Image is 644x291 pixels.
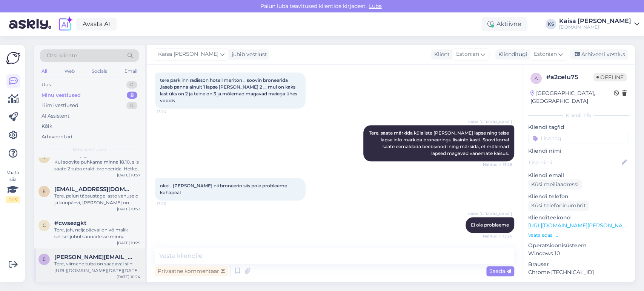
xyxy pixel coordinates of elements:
[117,172,140,178] div: [DATE] 10:57
[117,274,140,280] div: [DATE] 10:24
[41,112,69,120] div: AI Assistent
[40,66,49,76] div: All
[528,260,629,268] p: Brauser
[54,159,140,172] div: Kui soovite puhkama minna 18.10, siis saate 2 tuba eraldi broneerida. Hetkel on hind alates 109 E...
[41,81,51,89] div: Uus
[126,102,137,109] div: 0
[570,49,628,60] div: Arhiveeri vestlus
[157,201,185,207] span: 13:26
[41,133,72,141] div: Arhiveeritud
[158,50,218,58] span: Kaisa [PERSON_NAME]
[54,193,140,206] div: Tere, palun täpsustage laste vanuseid ja kuupäevi, [PERSON_NAME] on soov puhkama minna.
[471,222,509,228] span: Ei ole probleeme
[528,147,629,155] p: Kliendi nimi
[530,89,614,105] div: [GEOGRAPHIC_DATA], [GEOGRAPHIC_DATA]
[468,211,512,217] span: Kaisa [PERSON_NAME]
[528,179,582,190] div: Küsi meiliaadressi
[593,73,627,81] span: Offline
[6,51,20,65] img: Askly Logo
[559,24,631,30] div: [DOMAIN_NAME]
[528,268,629,276] p: Chrome [TECHNICAL_ID]
[528,214,629,222] p: Klienditeekond
[483,162,512,167] span: Nähtud ✓ 13:26
[534,50,557,58] span: Estonian
[47,52,77,60] span: Otsi kliente
[57,16,73,32] img: explore-ai
[229,51,267,58] div: juhib vestlust
[117,240,140,246] div: [DATE] 10:25
[54,260,140,274] div: Tere, viimane tuba on saadaval siin: [URL][DOMAIN_NAME][DATE][DATE][GEOGRAPHIC_DATA]
[535,75,538,81] span: a
[528,232,629,239] p: Vaata edasi ...
[528,201,589,211] div: Küsi telefoninumbrit
[54,227,140,240] div: Tere, jah, neljapäeval on võimalik sellisel juhul saunadesse minna.
[546,19,556,29] div: KS
[126,81,137,89] div: 0
[43,155,46,160] span: 4
[481,17,527,31] div: Aktiivne
[6,169,20,203] div: Vaata siia
[41,102,78,109] div: Tiimi vestlused
[155,266,228,276] div: Privaatne kommentaar
[489,268,511,274] span: Saada
[528,123,629,131] p: Kliendi tag'id
[559,18,631,24] div: Kaisa [PERSON_NAME]
[483,233,512,239] span: Nähtud ✓ 13:26
[6,196,20,203] div: 2 / 3
[157,109,185,115] span: 13:24
[54,220,86,227] span: #cwsezgkt
[76,18,117,31] a: Avasta AI
[160,183,288,195] span: okei , [PERSON_NAME] nii broneerin siis pole probleeme kohapeal
[528,242,629,250] p: Operatsioonisüsteem
[117,206,140,212] div: [DATE] 10:53
[54,254,133,260] span: Elisabeth.pollu@gmail.com
[43,222,46,228] span: c
[528,112,629,119] div: Kliendi info
[123,66,139,76] div: Email
[546,73,593,82] div: # a2celu75
[43,188,46,194] span: e
[41,123,52,130] div: Kõik
[41,92,81,99] div: Minu vestlused
[431,51,450,58] div: Klient
[528,193,629,201] p: Kliendi telefon
[160,77,298,103] span: tere park inn radisson hotell meriton .. soovin broneerida ,laseb panna ainult 1 lapse [PERSON_NA...
[72,146,106,153] span: Minu vestlused
[529,158,620,167] input: Lisa nimi
[456,50,479,58] span: Estonian
[369,130,510,156] span: Tere, saate märkida külaliste [PERSON_NAME] lapse ning teise lapse info märkida broneeringu lisai...
[528,250,629,257] p: Windows 10
[90,66,109,76] div: Socials
[63,66,76,76] div: Web
[528,172,629,179] p: Kliendi email
[528,133,629,144] input: Lisa tag
[495,51,527,58] div: Klienditugi
[367,3,384,9] span: Luba
[54,186,133,193] span: elenavain@hotmail.com
[127,92,137,99] div: 8
[559,18,639,30] a: Kaisa [PERSON_NAME][DOMAIN_NAME]
[468,119,512,125] span: Kaisa [PERSON_NAME]
[43,256,46,262] span: E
